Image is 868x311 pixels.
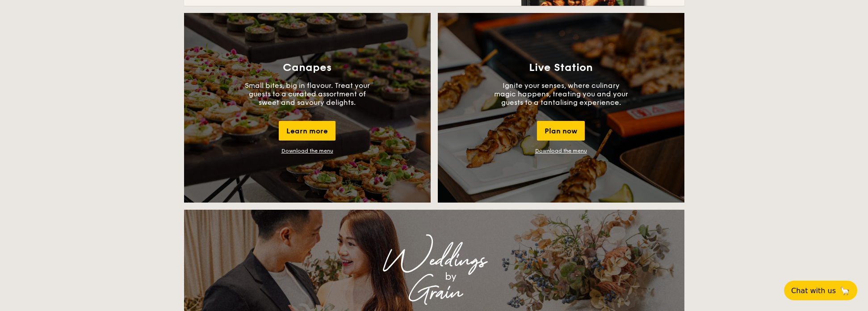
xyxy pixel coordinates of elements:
[281,148,333,154] a: Download the menu
[537,121,585,141] div: Plan now
[529,62,593,74] h3: Live Station
[279,121,335,141] div: Learn more
[283,62,331,74] h3: Canapes
[494,81,628,107] p: Ignite your senses, where culinary magic happens, treating you and your guests to a tantalising e...
[263,253,606,269] div: Weddings
[263,285,606,301] div: Grain
[240,81,374,107] p: Small bites, big in flavour. Treat your guests to a curated assortment of sweet and savoury delig...
[791,286,836,295] span: Chat with us
[784,281,857,300] button: Chat with us🦙
[839,286,850,296] span: 🦙
[535,148,587,154] a: Download the menu
[296,269,606,285] div: by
